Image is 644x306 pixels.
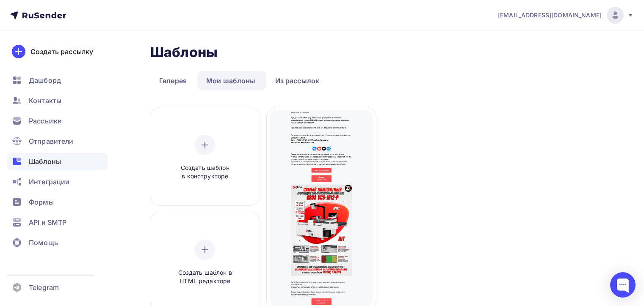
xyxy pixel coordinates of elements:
[7,92,108,109] a: Контакты
[29,282,59,292] span: Telegram
[7,112,108,129] a: Рассылки
[29,136,74,146] span: Отправители
[30,46,93,57] div: Создать рассылку
[29,156,61,167] span: Шаблоны
[7,153,108,170] a: Шаблоны
[29,238,58,248] span: Помощь
[7,133,108,150] a: Отправители
[266,71,329,90] a: Из рассылок
[150,71,196,90] a: Галерея
[29,116,62,126] span: Рассылки
[498,11,602,19] span: [EMAIL_ADDRESS][DOMAIN_NAME]
[29,217,66,227] span: API и SMTP
[165,268,245,286] span: Создать шаблон в HTML редакторе
[29,197,54,207] span: Формы
[197,71,265,90] a: Мои шаблоны
[150,44,218,61] h2: Шаблоны
[29,75,61,85] span: Дашборд
[165,164,245,181] span: Создать шаблон в конструкторе
[7,72,108,89] a: Дашборд
[29,177,69,187] span: Интеграции
[7,194,108,210] a: Формы
[498,7,634,24] a: [EMAIL_ADDRESS][DOMAIN_NAME]
[29,96,61,106] span: Контакты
